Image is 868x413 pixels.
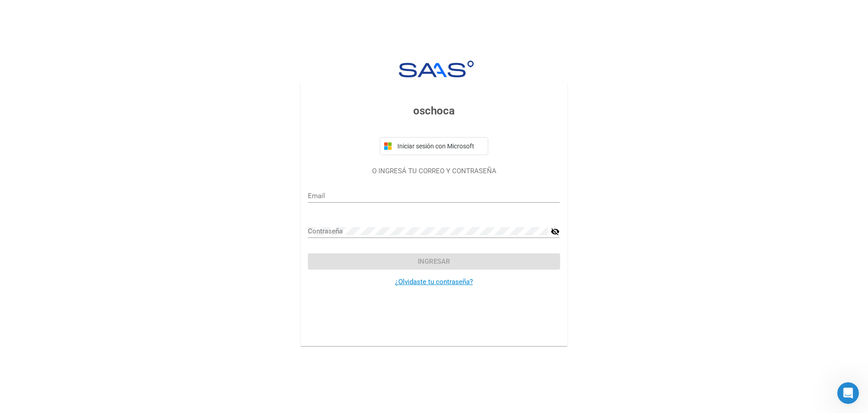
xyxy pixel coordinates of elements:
[396,142,484,150] span: Iniciar sesión con Microsoft
[418,257,450,266] span: Ingresar
[308,253,560,270] button: Ingresar
[395,278,473,286] a: ¿Olvidaste tu contraseña?
[308,166,560,176] p: O INGRESÁ TU CORREO Y CONTRASEÑA
[308,103,560,119] h3: oschoca
[551,226,560,237] mat-icon: visibility_off
[380,137,488,155] button: Iniciar sesión con Microsoft
[837,382,859,404] iframe: Intercom live chat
